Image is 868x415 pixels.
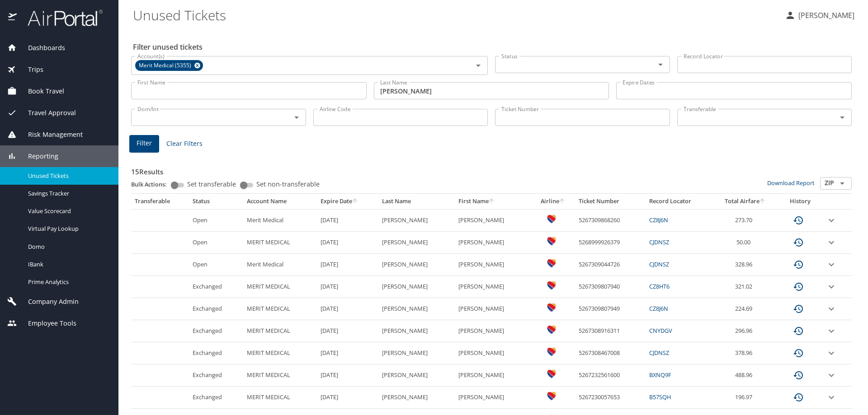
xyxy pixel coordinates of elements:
td: [DATE] [317,232,378,254]
span: Value Scorecard [28,207,108,215]
a: CJDNSZ [649,238,669,246]
button: expand row [826,259,837,270]
td: Open [189,254,244,276]
a: CJDNSZ [649,349,669,357]
span: Company Admin [17,297,79,307]
td: Exchanged [189,342,244,364]
img: Southwest Airlines [547,214,556,224]
td: [PERSON_NAME] [455,320,532,342]
td: MERIT MEDICAL [243,298,317,320]
a: CZ8J6N [649,304,668,312]
button: expand row [826,281,837,292]
button: expand row [826,326,837,336]
td: MERIT MEDICAL [243,387,317,409]
td: 5267308916311 [575,320,646,342]
td: Exchanged [189,276,244,298]
img: Southwest Airlines [547,392,556,401]
td: Exchanged [189,364,244,387]
img: icon-airportal.png [8,9,18,27]
td: Exchanged [189,387,244,409]
div: Transferable [135,197,185,205]
td: MERIT MEDICAL [243,276,317,298]
td: 5267309807949 [575,298,646,320]
button: Open [836,177,849,190]
td: 5267232561600 [575,364,646,387]
span: IBank [28,260,108,269]
img: Southwest Airlines [547,303,556,312]
button: [PERSON_NAME] [781,7,858,23]
span: Reporting [17,151,58,161]
span: Trips [17,65,43,75]
a: CNYDGV [649,326,672,335]
th: First Name [455,194,532,209]
th: History [778,194,822,209]
td: [PERSON_NAME] [455,298,532,320]
td: [PERSON_NAME] [378,364,455,387]
a: CZ8HT6 [649,282,670,290]
td: 273.70 [712,209,778,231]
span: Merit Medical (5355) [135,61,197,70]
td: [DATE] [317,342,378,364]
td: 5268999926379 [575,232,646,254]
a: BXNQ9F [649,371,671,379]
button: expand row [826,370,837,381]
td: Exchanged [189,320,244,342]
td: 50.00 [712,232,778,254]
td: [PERSON_NAME] [378,387,455,409]
h3: 15 Results [131,161,852,177]
td: [PERSON_NAME] [455,276,532,298]
td: [PERSON_NAME] [455,209,532,231]
a: CZ8J6N [649,216,668,224]
td: [PERSON_NAME] [378,254,455,276]
button: sort [759,199,766,205]
img: Southwest Airlines [547,259,556,268]
td: [DATE] [317,298,378,320]
td: 488.96 [712,364,778,387]
td: [PERSON_NAME] [378,320,455,342]
td: MERIT MEDICAL [243,342,317,364]
span: Book Travel [17,86,64,96]
td: 328.96 [712,254,778,276]
td: Open [189,232,244,254]
a: Download Report [767,179,815,187]
td: MERIT MEDICAL [243,320,317,342]
span: Filter [137,138,152,149]
td: [DATE] [317,320,378,342]
img: airportal-logo.png [18,9,103,27]
td: [PERSON_NAME] [378,342,455,364]
td: 296.96 [712,320,778,342]
button: Clear Filters [163,135,206,152]
td: MERIT MEDICAL [243,232,317,254]
img: Southwest Airlines [547,325,556,334]
button: sort [352,199,359,205]
td: 224.69 [712,298,778,320]
td: 321.02 [712,276,778,298]
button: expand row [826,303,837,314]
div: Merit Medical (5355) [135,60,203,71]
span: Travel Approval [17,108,76,118]
button: Open [472,59,485,72]
span: Prime Analytics [28,278,108,286]
td: Merit Medical [243,209,317,231]
span: Employee Tools [17,318,76,328]
span: Clear Filters [166,138,203,149]
td: 5267309868260 [575,209,646,231]
th: Record Locator [646,194,712,209]
td: 378.96 [712,342,778,364]
td: [PERSON_NAME] [455,342,532,364]
td: Merit Medical [243,254,317,276]
th: Expire Date [317,194,378,209]
a: B57SQH [649,393,671,401]
th: Last Name [378,194,455,209]
span: Set non-transferable [256,181,320,187]
p: Bulk Actions: [131,180,174,188]
button: Open [836,111,849,124]
button: expand row [826,392,837,403]
span: Domo [28,242,108,251]
td: [DATE] [317,209,378,231]
td: 196.97 [712,387,778,409]
button: sort [489,199,495,205]
td: MERIT MEDICAL [243,364,317,387]
button: Open [654,58,667,71]
td: [DATE] [317,254,378,276]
